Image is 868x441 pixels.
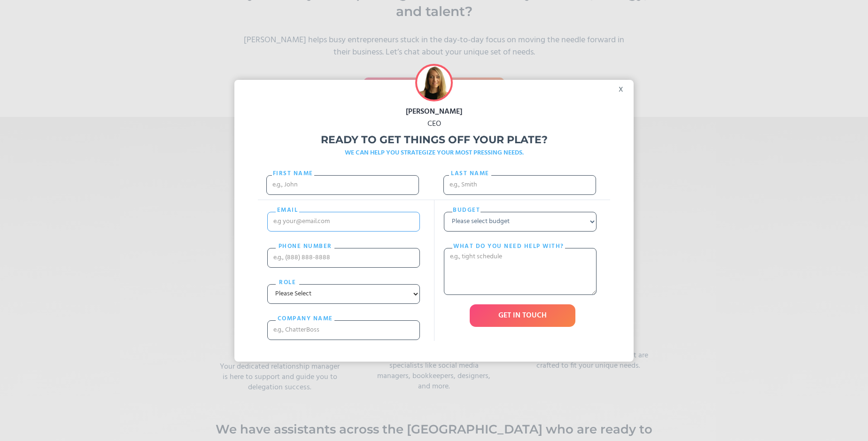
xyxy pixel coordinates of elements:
label: Role [276,278,299,287]
input: e.g., Smith [443,175,596,195]
form: Freebie Popup Form 2021 [258,163,610,349]
div: [PERSON_NAME] [234,106,634,118]
label: cOMPANY NAME [276,314,334,324]
input: e.g., ChatterBoss [267,320,420,340]
strong: Ready to get things off your plate? [321,133,548,146]
label: Last name [449,169,491,178]
label: PHONE nUMBER [276,242,334,251]
label: email [276,206,299,215]
input: e.g., John [266,175,419,195]
input: GET IN TOUCH [470,304,575,327]
input: e.g., (888) 888-8888 [267,248,420,268]
label: First Name [272,169,314,178]
div: x [612,80,634,94]
strong: WE CAN HELP YOU STRATEGIZE YOUR MOST PRESSING NEEDS. [345,147,524,158]
label: What do you need help with? [452,242,565,251]
input: e.g your@email.com [267,212,420,232]
div: CEO [234,118,634,130]
label: Budget [452,206,480,215]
